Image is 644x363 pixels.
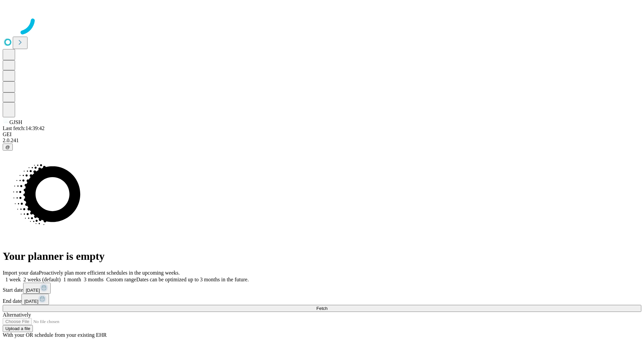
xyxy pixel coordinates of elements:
[3,270,39,276] span: Import your data
[84,277,104,282] span: 3 months
[316,306,327,311] span: Fetch
[3,137,641,144] div: 2.0.241
[3,294,641,305] div: End date
[3,131,641,137] div: GEI
[23,277,61,282] span: 2 weeks (default)
[3,125,45,131] span: Last fetch: 14:39:42
[5,145,10,150] span: @
[3,144,13,151] button: @
[39,270,180,276] span: Proactively plan more efficient schedules in the upcoming weeks.
[21,294,49,305] button: [DATE]
[63,277,81,282] span: 1 month
[106,277,136,282] span: Custom range
[24,299,38,304] span: [DATE]
[3,332,107,338] span: With your OR schedule from your existing EHR
[3,325,33,332] button: Upload a file
[3,305,641,312] button: Fetch
[26,288,40,293] span: [DATE]
[3,283,641,294] div: Start date
[23,283,51,294] button: [DATE]
[3,312,31,318] span: Alternatively
[3,250,641,263] h1: Your planner is empty
[136,277,249,282] span: Dates can be optimized up to 3 months in the future.
[5,277,21,282] span: 1 week
[9,119,22,125] span: GJSH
